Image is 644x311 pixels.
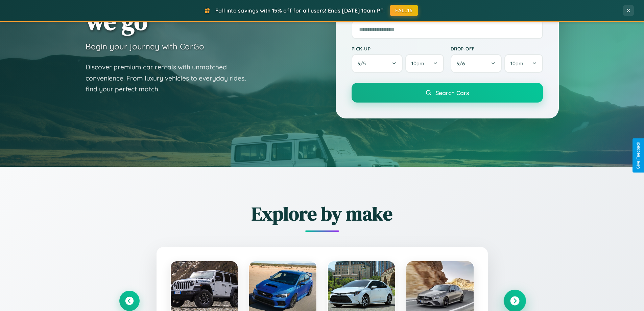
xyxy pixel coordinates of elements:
[457,60,468,67] span: 9 / 6
[411,60,424,67] span: 10am
[451,46,543,51] label: Drop-off
[451,54,502,73] button: 9/6
[352,54,403,73] button: 9/5
[358,60,369,67] span: 9 / 5
[119,201,525,227] h2: Explore by make
[215,7,385,14] span: Fall into savings with 15% off for all users! Ends [DATE] 10am PT.
[504,54,543,73] button: 10am
[352,46,444,51] label: Pick-up
[510,60,523,67] span: 10am
[352,83,543,103] button: Search Cars
[86,62,255,95] p: Discover premium car rentals with unmatched convenience. From luxury vehicles to everyday rides, ...
[390,5,418,16] button: FALL15
[405,54,444,73] button: 10am
[636,142,641,169] div: Give Feedback
[86,41,204,51] h3: Begin your journey with CarGo
[435,89,469,96] span: Search Cars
